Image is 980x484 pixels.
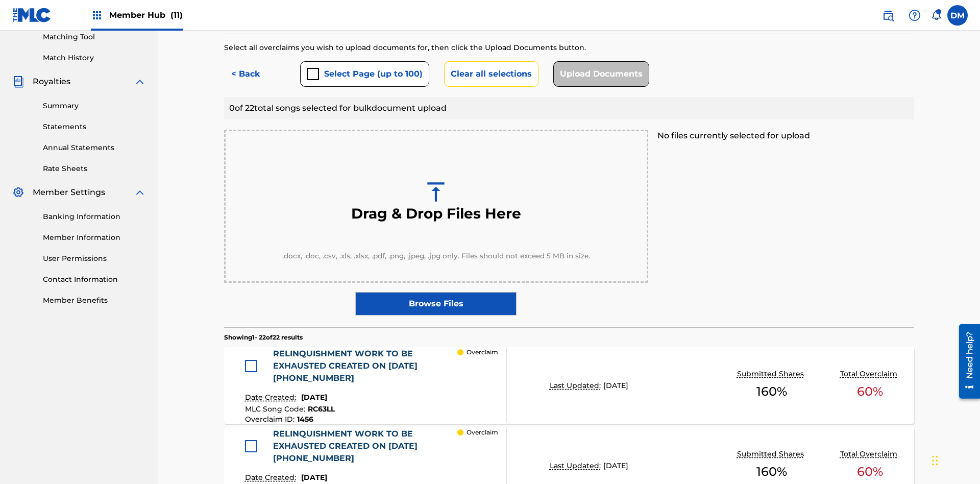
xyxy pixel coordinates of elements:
[857,463,883,481] span: 60 %
[756,463,787,481] span: 160 %
[904,5,925,26] div: Help
[43,53,146,63] a: Match History
[43,211,146,222] a: Banking Information
[91,9,103,21] img: Top Rightsholders
[224,61,285,87] button: < Back
[929,435,980,484] iframe: Chat Widget
[224,333,303,342] p: Showing 1 - 22 of 22 results
[43,101,146,111] a: Summary
[43,142,146,153] a: Annual Statements
[857,382,883,401] span: 60 %
[737,449,806,459] p: Submitted Shares
[351,205,521,223] h3: Drag & Drop Files Here
[878,5,898,26] a: Public Search
[301,393,327,402] span: [DATE]
[840,369,900,379] p: Total Overclaim
[43,253,146,264] a: User Permissions
[109,9,183,21] span: Member Hub
[170,10,183,20] span: (11)
[33,76,70,88] span: Royalties
[355,292,517,316] label: Browse Files
[43,295,146,306] a: Member Benefits
[43,163,146,174] a: Rate Sheets
[756,382,787,401] span: 160 %
[947,5,968,26] div: User Menu
[43,122,146,132] a: Statements
[932,445,938,476] div: Drag
[245,472,299,483] p: Date Created:
[603,461,628,470] span: [DATE]
[282,251,590,261] span: .docx, .doc, .csv, .xls, .xlsx, .pdf, .png, .jpeg, .jpg only. Files should not exceed 5 MB in size.
[467,348,498,357] p: Overclaim
[12,8,52,22] img: MLC Logo
[245,415,297,424] span: Overclaim ID :
[737,369,806,379] p: Submitted Shares
[33,186,105,199] span: Member Settings
[134,76,146,88] img: expand
[297,415,313,424] span: 1456
[245,404,308,414] span: MLC Song Code :
[43,274,146,285] a: Contact Information
[909,9,921,21] img: help
[308,404,335,414] span: RC63LL
[245,348,458,384] div: RELINQUISHMENT WORK TO BE EXHAUSTED CREATED ON [DATE][PHONE_NUMBER]
[951,320,980,404] iframe: Resource Center
[882,9,894,21] img: search
[245,392,299,403] p: Date Created:
[931,10,941,20] div: Notifications
[444,61,538,87] button: Clear all selections
[657,130,914,142] p: No files currently selected for upload
[301,473,327,482] span: [DATE]
[245,428,458,465] div: RELINQUISHMENT WORK TO BE EXHAUSTED CREATED ON [DATE][PHONE_NUMBER]
[43,232,146,243] a: Member Information
[603,381,628,390] span: [DATE]
[550,380,603,391] p: Last Updated:
[224,42,914,53] div: Select all overclaims you wish to upload documents for, then click the Upload Documents button.
[224,97,914,119] div: 0 of 22 total songs selected for bulk document upload
[467,428,498,437] p: Overclaim
[12,186,24,199] img: Member Settings
[43,32,146,42] a: Matching Tool
[134,186,146,199] img: expand
[300,61,429,87] button: Select Page (up to 100)
[12,76,24,88] img: Royalties
[840,449,900,459] p: Total Overclaim
[423,179,449,205] img: upload
[550,461,603,471] p: Last Updated:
